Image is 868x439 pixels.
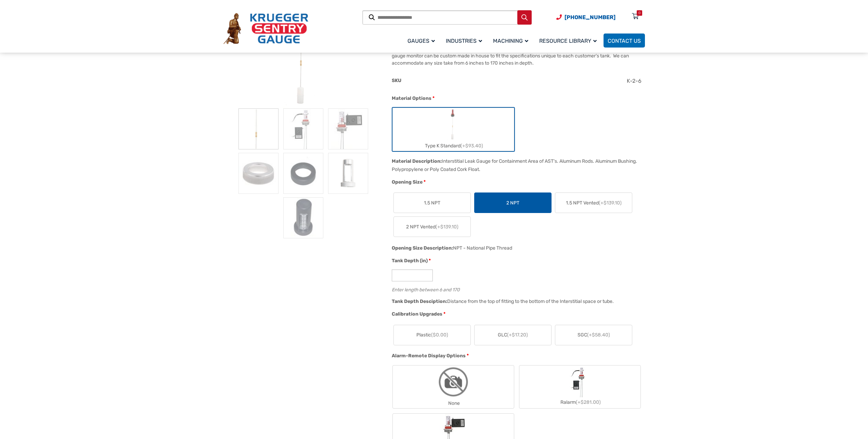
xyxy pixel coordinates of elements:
span: (+$139.10) [599,200,622,206]
label: None [393,365,514,408]
span: Contact Us [608,38,641,44]
span: Machining [493,38,528,44]
abbr: required [432,95,435,102]
div: Type K Standard [393,141,514,151]
img: Leak Detection Gauge [446,108,460,141]
label: Ralarm [519,367,640,407]
img: Leak Type K Gauge - Image 7 [283,197,323,238]
span: (+$139.10) [436,224,458,230]
span: 1.5 NPT [424,199,440,207]
div: Ralarm [519,397,640,407]
span: Opening Size [392,179,423,185]
abbr: required [429,257,431,264]
a: Phone Number (920) 434-8860 [556,13,616,22]
img: Leak Detection Gauge [282,6,324,108]
span: 2 NPT [506,199,519,207]
div: Enter length between 6 and 170 [392,285,641,292]
span: Resource Library [539,38,597,44]
span: Calibration Upgrades [392,311,442,317]
span: ($0.00) [431,332,448,338]
div: NPT - National Pipe Thread [453,245,512,251]
span: (+$93.40) [461,143,483,149]
a: View full-screen image gallery [366,11,378,24]
a: Gauges [403,32,442,49]
span: Gauges [407,38,435,44]
img: Krueger Sentry Gauge [223,13,308,44]
label: Type K Standard [393,108,514,151]
img: Leak Type K Gauge - Image 4 [238,153,278,194]
span: Material Options [392,95,431,101]
span: SGC [578,331,610,338]
span: Opening Size Description: [392,245,453,251]
div: Interstitial Leak Gauge for Containment Area of AST's. Aluminum Rods. Aluminum Bushing. Polypropy... [392,158,637,172]
img: Leak Type K Gauge - Image 2 [283,108,323,149]
span: Tank Depth Desciption: [392,298,447,304]
abbr: required [424,178,426,186]
img: Leak Detection Gauge [238,108,278,149]
div: 0 [638,10,640,16]
a: Industries [442,32,489,49]
a: Resource Library [535,32,604,49]
img: Leak Type K Gauge - Image 5 [283,153,323,194]
div: None [393,398,514,408]
span: K-2-6 [627,78,642,84]
span: Plastic [416,331,448,338]
span: (+$58.40) [587,332,610,338]
span: Industries [446,38,482,44]
a: Contact Us [604,34,645,48]
img: Leak Type K Gauge - Image 3 [328,108,368,149]
span: GLC [498,331,528,338]
span: Material Description: [392,158,442,164]
span: Alarm-Remote Display Options [392,353,466,359]
abbr: required [443,310,445,318]
span: Tank Depth (in) [392,258,428,264]
span: (+$17.20) [507,332,528,338]
img: ALG-OF [328,153,368,194]
span: (+$281.00) [576,399,601,405]
span: 2 NPT Vented [406,223,458,230]
a: Machining [489,32,535,49]
span: [PHONE_NUMBER] [565,14,616,21]
span: 1.5 NPT Vented [566,199,622,207]
div: Distance from the top of fitting to the bottom of the Interstitial space or tube. [447,298,614,304]
abbr: required [467,352,469,359]
span: SKU [392,78,401,83]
